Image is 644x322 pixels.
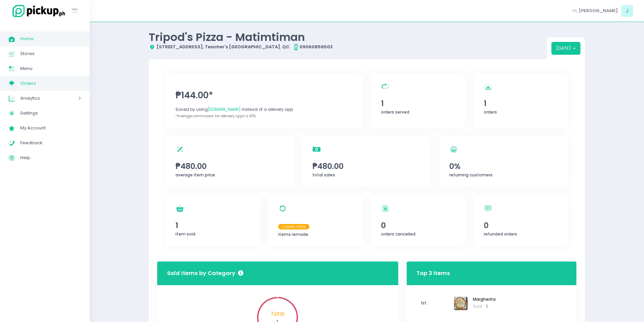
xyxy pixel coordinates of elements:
span: Orders [20,79,81,88]
span: 0 [381,220,455,231]
span: 0% [449,160,558,172]
span: 0 [484,220,558,231]
span: J [621,5,633,17]
span: *Average commission for delivery apps is 30% [175,114,256,119]
span: Feedback [20,139,81,147]
span: orders served [381,109,409,115]
span: ₱144.00* [175,89,353,102]
span: refunded orders [484,231,517,237]
span: 1st [416,296,454,311]
span: ₱480.00 [175,160,284,172]
span: orders [484,109,497,115]
span: Margherita [473,297,496,303]
span: Settings [20,109,81,118]
div: [STREET_ADDRESS], Teacher's [GEOGRAPHIC_DATA]. QC 09060856503 [149,44,547,50]
span: orders cancelled [381,231,415,237]
span: 1 [484,98,558,109]
span: total sales [312,172,335,178]
h3: Top 3 Items [416,264,450,283]
span: average item price [175,172,215,178]
span: 1 [486,304,487,309]
span: 1 [381,98,455,109]
span: [PERSON_NAME] [579,7,618,14]
span: 1 [175,220,250,231]
span: Menu [20,64,81,73]
span: Help [20,153,81,162]
img: Margherita [454,297,468,310]
span: item sold [175,231,195,237]
span: Stores [20,49,81,58]
span: Hi, [573,7,578,14]
span: items remade [278,231,308,237]
span: Analytics [20,94,59,103]
button: [DATE] [551,42,581,55]
div: Saved by using instead of a delivery app [175,106,353,113]
img: logo [8,4,66,18]
span: ₱480.00 [312,160,421,172]
span: returning customers [449,172,493,178]
span: [DOMAIN_NAME] [208,106,241,112]
span: Sold [473,304,496,310]
span: Coming Soon [278,224,309,229]
span: My Account [20,124,81,132]
div: Tripod's Pizza - Matimtiman [149,30,547,44]
span: Home [20,34,81,43]
h3: Sold Items by Category [167,269,243,278]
